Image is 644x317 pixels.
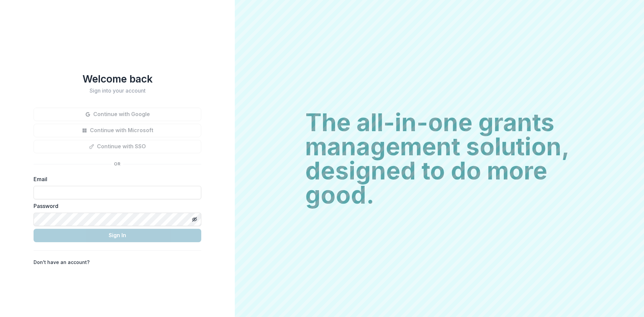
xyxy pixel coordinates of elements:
button: Toggle password visibility [189,214,200,225]
label: Password [34,202,197,210]
h2: Sign into your account [34,88,201,94]
h1: Welcome back [34,73,201,85]
button: Continue with SSO [34,140,201,153]
p: Don't have an account? [34,259,90,266]
button: Continue with Microsoft [34,124,201,137]
label: Email [34,175,197,183]
button: Sign In [34,229,201,242]
button: Continue with Google [34,108,201,121]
